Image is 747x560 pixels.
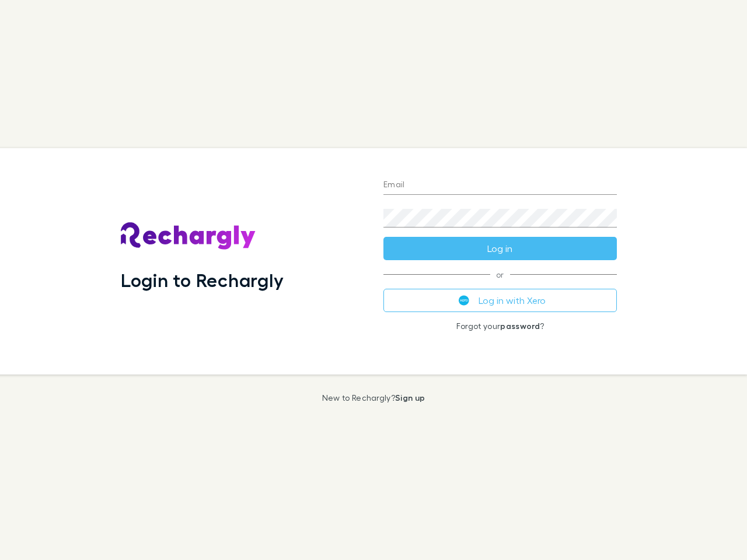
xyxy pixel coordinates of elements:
img: Xero's logo [459,295,469,306]
p: New to Rechargly? [322,393,425,402]
a: Sign up [395,393,425,402]
p: Forgot your ? [383,321,617,331]
span: or [383,274,617,275]
h1: Login to Rechargly [121,269,284,291]
button: Log in [383,237,617,260]
button: Log in with Xero [383,289,617,312]
a: password [500,321,540,331]
img: Rechargly's Logo [121,222,256,250]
